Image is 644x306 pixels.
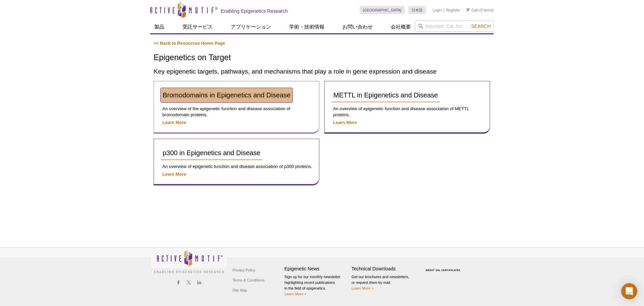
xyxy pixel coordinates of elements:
a: Learn More [333,120,357,125]
p: An overview of the epigenetic function and disease association of bromodomain proteins. [161,106,312,118]
span: Bromodomains in Epigenetics and Disease [163,91,290,99]
a: お問い合わせ [338,20,377,33]
h4: Epigenetic News [284,266,348,272]
a: アプリケーション [227,20,275,33]
table: Click to Verify - This site chose Symantec SSL for secure e-commerce and confidential communicati... [419,259,469,274]
a: Privacy Policy [231,265,257,275]
div: Open Intercom Messenger [621,283,637,299]
a: Learn More > [352,286,374,290]
h1: Epigenetics on Target [154,53,490,63]
p: An overview of epigenetic function and disease association of METTL proteins. [331,106,483,118]
a: Learn More [162,172,186,177]
a: Terms & Conditions [231,275,266,285]
a: METTL in Epigenetics and Disease [331,88,440,102]
a: Site Map [231,285,249,295]
a: 製品 [150,20,168,33]
span: METTL in Epigenetics and Disease [333,91,438,99]
a: 受託サービス [178,20,217,33]
a: p300 in Epigenetics and Disease [161,146,262,160]
a: ABOUT SSL CERTIFICATES [426,269,461,271]
a: << Back to Resources Home Page [154,41,225,46]
h2: Enabling Epigenetics Research [221,8,288,14]
button: Search [469,23,493,29]
a: Bromodomains in Epigenetics and Disease [161,88,292,102]
h2: Key epigenetic targets, pathways, and mechanisms that play a role in gene expression and disease [154,67,490,76]
p: Get our brochures and newsletters, or request them by mail. [352,274,415,291]
a: [GEOGRAPHIC_DATA] [360,6,405,14]
p: Sign up for our monthly newsletter highlighting recent publications in the field of epigenetics. [284,274,348,297]
li: | [443,6,444,14]
a: Login [433,8,442,12]
a: Learn More [162,120,186,125]
input: Keyword, Cat. No. [415,20,494,32]
img: Your Cart [467,8,470,11]
a: 日本語 [408,6,426,14]
span: p300 in Epigenetics and Disease [163,149,260,157]
a: 学術・技術情報 [285,20,328,33]
img: Active Motif, [150,248,227,275]
span: Search [471,24,491,29]
a: Cart [467,8,478,12]
p: An overview of epigenetic function and disease association of p300 proteins. [161,164,312,170]
h4: Technical Downloads [352,266,415,272]
li: (0 items) [467,6,494,14]
a: Learn More > [284,292,307,296]
a: 会社概要 [387,20,415,33]
a: Register [446,8,460,12]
